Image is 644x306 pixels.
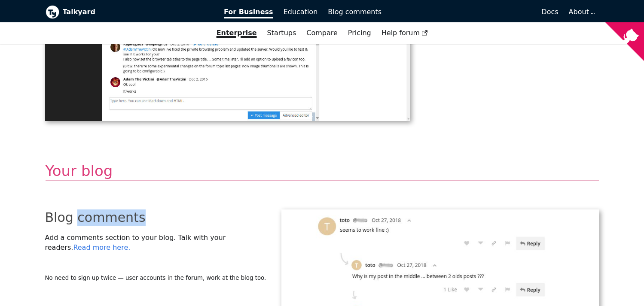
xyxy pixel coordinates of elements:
[306,29,338,37] a: Compare
[46,5,212,19] a: Talkyard logoTalkyard
[376,26,433,40] a: Help forum
[46,5,59,19] img: Talkyard logo
[63,6,212,18] b: Talkyard
[46,162,599,181] h2: Your blog
[323,5,387,19] a: Blog comments
[219,5,278,19] a: For Business
[328,8,382,16] span: Blog comments
[569,8,594,16] a: About
[45,209,269,226] h2: Blog comments
[382,29,428,37] span: Help forum
[224,8,273,18] span: For Business
[45,275,266,281] small: No need to sign up twice — user accounts in the forum, work at the blog too.
[541,8,558,16] span: Docs
[278,5,323,19] a: Education
[262,26,302,40] a: Startups
[73,243,130,251] a: Read more here.
[387,5,564,19] a: Docs
[45,233,269,252] p: Add a comments section to your blog . Talk with your readers.
[211,26,262,40] a: Enterprise
[343,26,376,40] a: Pricing
[284,8,318,16] span: Education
